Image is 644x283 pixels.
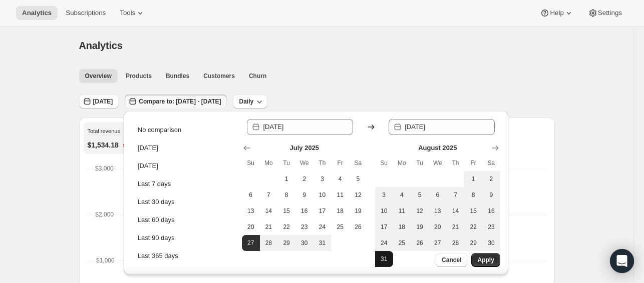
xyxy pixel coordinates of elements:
[260,219,278,235] button: Monday July 21 2025
[468,159,478,167] span: Fr
[464,187,482,203] button: Friday August 8 2025
[260,155,278,171] th: Monday
[317,223,328,231] span: 24
[281,159,291,167] span: Tu
[135,248,235,264] button: Last 365 days
[264,223,274,231] span: 21
[486,175,496,183] span: 2
[397,159,407,167] span: Mo
[79,40,123,51] span: Analytics
[415,223,425,231] span: 19
[295,171,313,187] button: Wednesday July 2 2025
[88,128,121,134] span: Total revenue
[447,219,465,235] button: Thursday August 21 2025
[281,223,291,231] span: 22
[125,94,227,108] button: Compare to: [DATE] - [DATE]
[433,207,443,215] span: 13
[138,179,171,189] div: Last 7 days
[482,203,500,219] button: Saturday August 16 2025
[415,207,425,215] span: 12
[482,235,500,251] button: Saturday August 30 2025
[415,159,425,167] span: Tu
[246,207,256,215] span: 13
[295,235,313,251] button: Wednesday July 30 2025
[393,203,411,219] button: Monday August 11 2025
[464,235,482,251] button: Friday August 29 2025
[486,239,496,247] span: 30
[468,175,478,183] span: 1
[433,239,443,247] span: 27
[96,257,115,264] text: $1,000
[429,235,447,251] button: Wednesday August 27 2025
[379,255,389,263] span: 31
[317,159,328,167] span: Th
[313,219,332,235] button: Thursday July 24 2025
[349,219,367,235] button: Saturday July 26 2025
[260,235,278,251] button: Monday July 28 2025
[468,223,478,231] span: 22
[264,191,274,199] span: 7
[138,125,181,135] div: No comparison
[451,239,461,247] span: 28
[203,72,235,80] span: Customers
[610,249,634,273] div: Open Intercom Messenger
[433,191,443,199] span: 6
[295,203,313,219] button: Wednesday July 16 2025
[429,219,447,235] button: Wednesday August 20 2025
[486,159,496,167] span: Sa
[233,94,267,108] button: Daily
[411,187,429,203] button: Tuesday August 5 2025
[411,203,429,219] button: Tuesday August 12 2025
[299,191,309,199] span: 9
[317,175,328,183] span: 3
[429,155,447,171] th: Wednesday
[429,203,447,219] button: Wednesday August 13 2025
[135,266,235,282] button: Last month
[482,155,500,171] th: Saturday
[379,159,389,167] span: Su
[464,155,482,171] th: Friday
[295,187,313,203] button: Wednesday July 9 2025
[246,223,256,231] span: 20
[442,256,461,264] span: Cancel
[277,219,295,235] button: Tuesday July 22 2025
[375,203,393,219] button: Sunday August 10 2025
[349,187,367,203] button: Saturday July 12 2025
[138,161,158,171] div: [DATE]
[331,187,349,203] button: Friday July 11 2025
[482,187,500,203] button: Saturday August 9 2025
[429,187,447,203] button: Wednesday August 6 2025
[393,155,411,171] th: Monday
[353,207,363,215] span: 19
[349,155,367,171] th: Saturday
[135,140,235,156] button: [DATE]
[242,203,260,219] button: Sunday July 13 2025
[317,207,328,215] span: 17
[299,207,309,215] span: 16
[353,191,363,199] span: 12
[464,203,482,219] button: Friday August 15 2025
[313,187,332,203] button: Thursday July 10 2025
[415,239,425,247] span: 26
[277,187,295,203] button: Tuesday July 8 2025
[436,253,467,267] button: Cancel
[397,207,407,215] span: 11
[260,203,278,219] button: Monday July 14 2025
[264,239,274,247] span: 28
[138,215,175,225] div: Last 60 days
[375,187,393,203] button: Sunday August 3 2025
[313,171,332,187] button: Thursday July 3 2025
[447,155,465,171] th: Thursday
[120,9,135,17] span: Tools
[135,122,235,138] button: No comparison
[335,191,345,199] span: 11
[598,9,622,17] span: Settings
[260,187,278,203] button: Monday July 7 2025
[135,212,235,228] button: Last 60 days
[379,239,389,247] span: 24
[126,72,152,80] span: Products
[93,97,113,105] span: [DATE]
[22,9,52,17] span: Analytics
[397,239,407,247] span: 25
[295,155,313,171] th: Wednesday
